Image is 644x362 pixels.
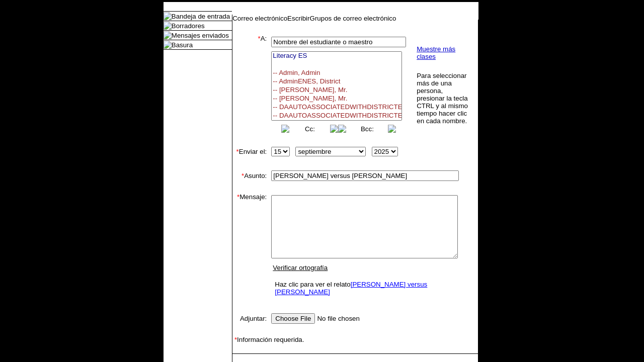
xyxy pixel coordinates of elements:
[272,69,401,77] option: -- Admin, Admin
[272,77,401,86] option: -- AdminENES, District
[232,326,243,336] img: spacer.gif
[272,112,401,120] option: -- DAAUTOASSOCIATEDWITHDISTRICTES, DAAUTOASSOCIATEDWITHDISTRICTES
[287,15,309,22] a: Escribir
[172,22,205,30] a: Borradores
[232,35,267,135] td: A:
[232,301,243,311] img: spacer.gif
[267,318,267,319] img: spacer.gif
[232,183,243,193] img: spacer.gif
[232,158,243,168] img: spacer.gif
[232,353,233,354] img: spacer.gif
[232,168,267,183] td: Asunto:
[164,41,172,49] img: folder_icon.gif
[275,281,427,296] a: [PERSON_NAME] versus [PERSON_NAME]
[272,95,401,103] option: -- [PERSON_NAME], Mr.
[338,125,346,133] img: button_left.png
[272,278,457,298] td: Haz clic para ver el relato
[232,354,240,361] img: spacer.gif
[305,125,315,133] a: Cc:
[232,15,287,22] a: Correo electrónico
[232,193,267,301] td: Mensaje:
[417,45,455,60] a: Muestre más clases
[281,125,289,133] img: button_left.png
[416,71,470,125] td: Para seleccionar más de una persona, presionar la tecla CTRL y al mismo tiempo hacer clic en cada...
[232,311,267,326] td: Adjuntar:
[361,125,374,133] a: Bcc:
[172,41,193,49] a: Basura
[172,13,230,20] a: Bandeja de entrada
[164,12,172,20] img: folder_icon.gif
[310,15,396,22] a: Grupos de correo electrónico
[232,135,243,145] img: spacer.gif
[232,336,478,343] td: Información requerida.
[272,52,401,60] option: Literacy ES
[273,264,328,271] a: Verificar ortografía
[232,343,243,353] img: spacer.gif
[330,125,338,133] img: button_right.png
[164,31,172,39] img: folder_icon.gif
[388,125,396,133] img: button_right.png
[232,145,267,158] td: Enviar el:
[272,86,401,95] option: -- [PERSON_NAME], Mr.
[172,32,229,39] a: Mensajes enviados
[267,82,269,87] img: spacer.gif
[164,22,172,30] img: folder_icon.gif
[272,103,401,112] option: -- DAAUTOASSOCIATEDWITHDISTRICTEN, DAAUTOASSOCIATEDWITHDISTRICTEN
